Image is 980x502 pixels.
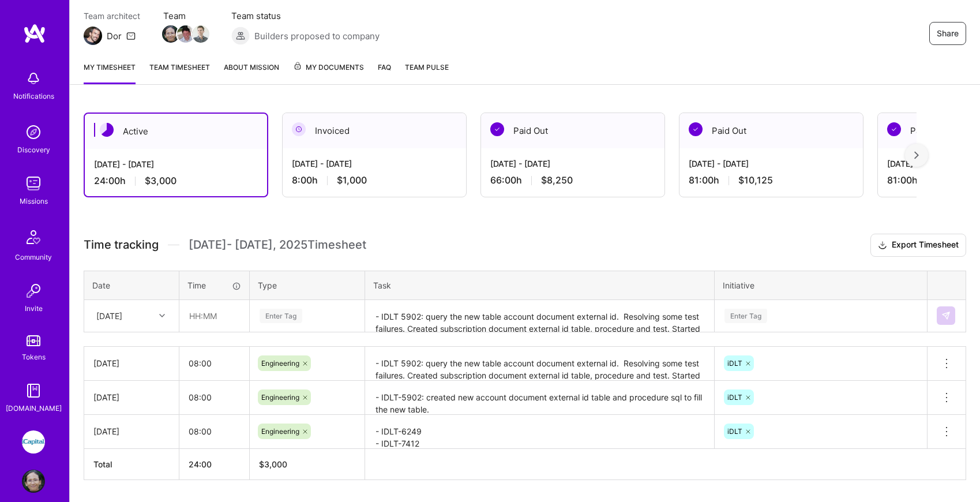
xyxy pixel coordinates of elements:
img: Team Member Avatar [177,25,194,43]
div: Active [85,114,267,149]
div: [DOMAIN_NAME] [6,402,62,414]
div: Enter Tag [724,307,767,325]
a: Team timesheet [149,61,210,84]
div: [DATE] - [DATE] [490,158,655,170]
img: Team Member Avatar [162,25,179,43]
div: [DATE] [93,425,170,437]
a: Team Member Avatar [163,24,178,44]
a: FAQ [378,61,391,84]
span: Builders proposed to company [254,30,380,42]
img: Team Member Avatar [192,25,209,43]
img: Builders proposed to company [231,27,250,45]
span: $8,250 [541,174,573,186]
img: logo [23,23,46,44]
img: Invoiced [292,122,306,136]
img: Active [100,123,114,137]
button: Share [929,22,966,45]
img: Invite [22,279,45,302]
img: discovery [22,121,45,144]
a: My timesheet [84,61,136,84]
a: iCapital: Build and maintain RESTful API [19,430,48,454]
th: Date [84,271,179,299]
div: Notifications [13,90,54,102]
input: HH:MM [179,348,249,379]
img: User Avatar [22,470,45,493]
a: Team Member Avatar [178,24,193,44]
th: Total [84,448,179,479]
div: 81:00 h [689,174,854,186]
div: Paid Out [481,113,664,148]
div: Invite [25,302,43,314]
input: HH:MM [180,301,249,331]
a: Team Pulse [405,61,449,84]
th: 24:00 [179,448,250,479]
div: [DATE] - [DATE] [94,158,258,170]
span: Share [937,28,959,39]
textarea: - IDLT-5902: created new account document external id table and procedure sql to fill the new table. [366,382,713,414]
input: HH:MM [179,382,249,413]
div: Missions [20,195,48,207]
img: Community [20,223,47,251]
span: iDLT [727,359,742,368]
input: HH:MM [179,416,249,447]
img: right [914,151,919,159]
span: $3,000 [145,175,177,187]
div: [DATE] - [DATE] [689,158,854,170]
span: Team status [231,10,380,22]
span: Engineering [261,393,299,402]
img: Paid Out [490,122,504,136]
span: My Documents [293,61,364,74]
div: Tokens [22,351,46,363]
textarea: - IDLT-6249 - IDLT-7412 [366,416,713,448]
div: Enter Tag [260,307,302,325]
div: Paid Out [679,113,863,148]
span: iDLT [727,427,742,436]
img: Paid Out [887,122,901,136]
div: Time [187,279,241,291]
div: [DATE] - [DATE] [292,158,457,170]
a: About Mission [224,61,279,84]
div: [DATE] [93,391,170,403]
div: 24:00 h [94,175,258,187]
img: guide book [22,379,45,402]
div: 8:00 h [292,174,457,186]
i: icon Mail [126,31,136,40]
span: $10,125 [738,174,773,186]
span: Engineering [261,359,299,368]
div: Dor [107,30,122,42]
span: [DATE] - [DATE] , 2025 Timesheet [189,238,366,252]
span: $ 3,000 [259,459,287,469]
a: User Avatar [19,470,48,493]
textarea: - IDLT 5902: query the new table account document external id. Resolving some test failures. Crea... [366,348,713,380]
span: Team architect [84,10,140,22]
div: Initiative [723,279,919,291]
div: Discovery [17,144,50,156]
th: Task [365,271,715,299]
img: bell [22,67,45,90]
span: Time tracking [84,238,159,252]
div: 66:00 h [490,174,655,186]
i: icon Download [878,239,887,252]
span: Engineering [261,427,299,436]
div: [DATE] [96,310,122,322]
img: iCapital: Build and maintain RESTful API [22,430,45,454]
div: Community [15,251,52,263]
img: tokens [27,335,40,346]
img: Team Architect [84,27,102,45]
div: [DATE] [93,357,170,369]
img: teamwork [22,172,45,195]
img: Submit [941,311,951,320]
a: Team Member Avatar [193,24,208,44]
img: Paid Out [689,122,703,136]
i: icon Chevron [159,313,165,319]
a: My Documents [293,61,364,84]
span: Team Pulse [405,63,449,72]
span: Team [163,10,208,22]
span: $1,000 [337,174,367,186]
button: Export Timesheet [870,234,966,257]
span: iDLT [727,393,742,402]
th: Type [250,271,365,299]
div: Invoiced [283,113,466,148]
